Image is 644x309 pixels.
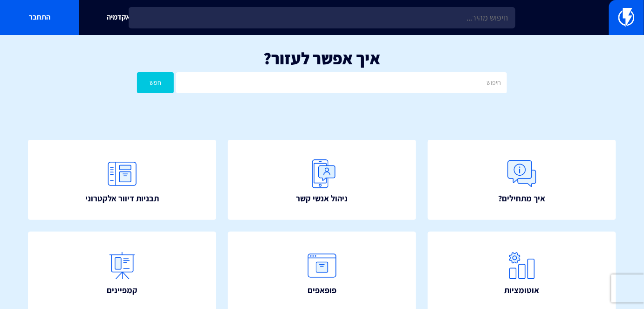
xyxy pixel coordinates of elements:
a: ניהול אנשי קשר [228,140,416,220]
span: אוטומציות [505,284,540,296]
span: תבניות דיוור אלקטרוני [85,192,159,205]
input: חיפוש [176,72,507,93]
input: חיפוש מהיר... [129,7,515,28]
span: ניהול אנשי קשר [296,192,348,205]
h1: איך אפשר לעזור? [14,49,630,68]
a: איך מתחילים? [428,140,616,220]
span: איך מתחילים? [499,192,546,205]
span: קמפיינים [107,284,137,296]
button: חפש [137,72,174,93]
span: פופאפים [308,284,336,296]
a: תבניות דיוור אלקטרוני [28,140,216,220]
